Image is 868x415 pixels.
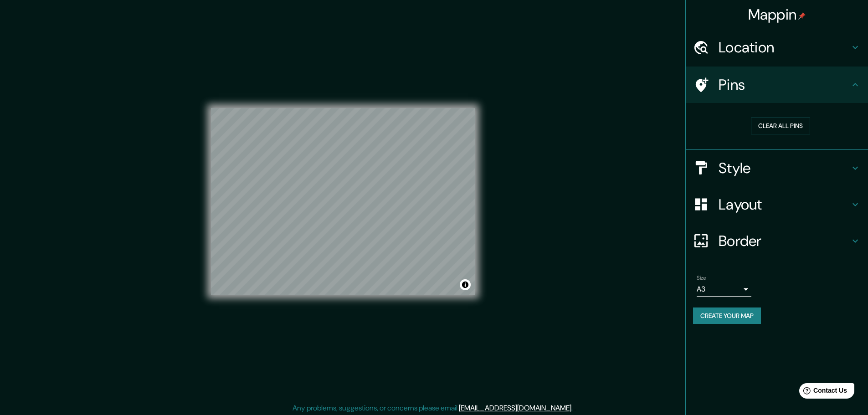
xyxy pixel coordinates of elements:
[686,150,868,186] div: Style
[719,159,850,177] h4: Style
[460,279,471,290] button: Toggle attribution
[573,403,574,414] div: .
[751,118,810,134] button: Clear all pins
[719,195,850,214] h4: Layout
[211,108,475,295] canvas: Map
[798,12,806,20] img: pin-icon.png
[686,223,868,259] div: Border
[293,403,573,414] p: Any problems, suggestions, or concerns please email .
[719,232,850,250] h4: Border
[574,403,576,414] div: .
[459,403,571,413] a: [EMAIL_ADDRESS][DOMAIN_NAME]
[719,38,850,56] h4: Location
[686,29,868,66] div: Location
[787,379,858,405] iframe: Help widget launcher
[697,282,751,297] div: A3
[697,274,706,282] label: Size
[719,76,850,94] h4: Pins
[693,307,761,324] button: Create your map
[686,186,868,223] div: Layout
[686,67,868,103] div: Pins
[748,5,806,24] h4: Mappin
